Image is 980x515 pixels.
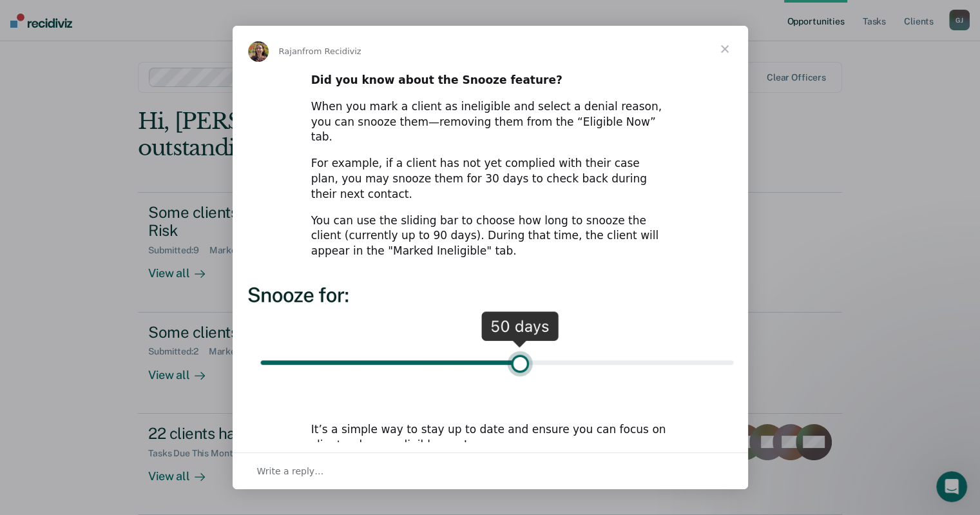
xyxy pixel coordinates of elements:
div: For example, if a client has not yet complied with their case plan, you may snooze them for 30 da... [311,156,669,202]
div: Open conversation and reply [233,452,748,489]
span: Write a reply… [257,463,324,480]
div: When you mark a client as ineligible and select a denial reason, you can snooze them—removing the... [311,99,669,145]
span: Rajan [279,46,303,56]
span: from Recidiviz [302,46,361,56]
div: It’s a simple way to stay up to date and ensure you can focus on clients who are eligible now! [311,422,669,453]
b: Did you know about the Snooze feature? [311,73,562,86]
div: You can use the sliding bar to choose how long to snooze the client (currently up to 90 days). Du... [311,213,669,259]
img: Profile image for Rajan [248,41,269,62]
span: Close [702,26,748,72]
